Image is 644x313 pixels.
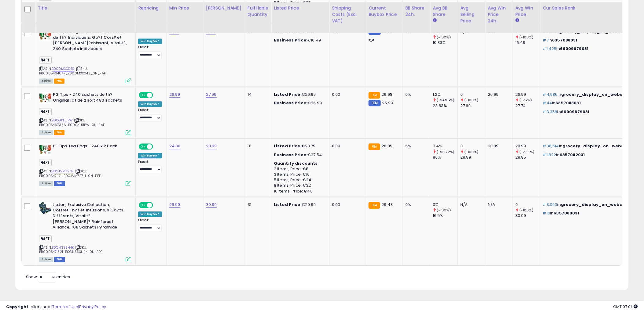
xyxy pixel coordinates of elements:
[460,103,485,109] div: 27.69
[515,92,540,97] div: 26.99
[206,92,217,98] a: 27.99
[369,100,381,106] small: FBM
[152,202,162,207] span: OFF
[543,92,558,97] span: #4,986
[274,152,307,158] b: Business Price:
[560,46,589,52] span: 66009879031
[39,108,52,115] span: LPT
[382,143,393,149] span: 28.89
[274,189,325,194] div: 10 Items, Price: €40
[248,143,267,149] div: 31
[6,304,28,310] strong: Copyright
[206,143,217,149] a: 28.99
[433,155,458,160] div: 90%
[543,5,632,11] div: Cur Sales Rank
[54,181,65,186] span: FBM
[248,92,267,97] div: 14
[274,183,325,188] div: 8 Items, Price: €32
[274,37,307,43] b: Business Price:
[488,143,508,149] div: 28.89
[152,92,162,98] span: OFF
[26,274,70,280] span: Show: entries
[39,202,131,261] div: ASIN:
[52,304,78,310] a: Terms of Use
[515,143,540,149] div: 28.99
[515,213,540,218] div: 30.99
[552,37,578,43] span: 6357088031
[39,56,52,63] span: LPT
[369,92,380,99] small: FBA
[274,160,318,166] b: Quantity discounts
[53,143,127,151] b: P -Tips Tea Bags - 240 x 2 Pack
[433,92,458,97] div: 1.2%
[519,98,532,103] small: (-2.7%)
[274,177,325,183] div: 5 Items, Price: €24
[464,149,478,154] small: (-100%)
[515,103,540,109] div: 27.74
[39,66,106,75] span: | SKU: PR0005464847_B000MXX04S_0N_FAF
[274,92,325,97] div: €26.99
[274,166,325,172] div: 2 Items, Price: €8
[433,40,458,45] div: 10.83%
[543,143,559,149] span: #38,614
[543,38,630,43] p: in
[52,66,75,71] a: B000MXX04S
[543,202,630,207] p: in
[405,202,425,207] div: 0%
[138,5,164,11] div: Repricing
[274,100,325,106] div: €26.99
[152,144,162,149] span: OFF
[433,202,458,207] div: 0%
[543,210,630,216] p: in
[138,45,162,59] div: Preset:
[543,210,550,216] span: #10
[39,78,53,84] span: All listings currently available for purchase on Amazon
[52,118,73,123] a: B00GKL51PW
[460,202,480,207] div: N/A
[39,235,52,242] span: LPT
[369,5,400,17] div: Current Buybox Price
[54,130,64,135] span: FBA
[369,202,380,209] small: FBA
[556,100,581,106] span: 6357088031
[460,92,485,97] div: 0
[543,202,558,207] span: #3,063
[488,92,508,97] div: 26.99
[274,202,302,207] b: Listed Price:
[519,35,533,40] small: (-100%)
[369,143,380,150] small: FBA
[433,17,436,23] small: Avg BB Share.
[543,46,630,52] p: in
[515,5,538,17] div: Avg Win Price
[433,213,458,218] div: 16.5%
[437,35,451,40] small: (-100%)
[206,5,242,11] div: [PERSON_NAME]
[138,218,162,232] div: Preset:
[169,143,181,149] a: 24.80
[52,169,74,174] a: B0CJVM727H
[54,257,65,262] span: FBM
[543,46,557,52] span: #1,425
[437,149,454,154] small: (-96.22%)
[138,153,162,158] div: Win BuyBox *
[554,210,580,216] span: 6357080031
[437,98,454,103] small: (-94.96%)
[79,304,106,310] a: Privacy Policy
[488,5,510,24] div: Avg Win Price 24h.
[39,92,51,104] img: 41ibtv2IdJL._SL40_.jpg
[382,92,393,97] span: 26.98
[460,5,483,24] div: Avg Selling Price
[53,92,127,105] b: PG Tips - 240 sachets de th? Original lot de 2 soit 480 sachets
[39,257,53,262] span: All listings currently available for purchase on Amazon
[274,100,307,106] b: Business Price:
[561,109,590,115] span: 66009879031
[543,92,630,97] p: in
[433,5,455,17] div: Avg BB Share
[139,144,147,149] span: ON
[138,160,162,174] div: Preset:
[405,143,425,149] div: 5%
[519,149,534,154] small: (-2.88%)
[39,130,53,135] span: All listings currently available for purchase on Amazon
[139,202,147,207] span: ON
[332,143,361,149] div: 0.00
